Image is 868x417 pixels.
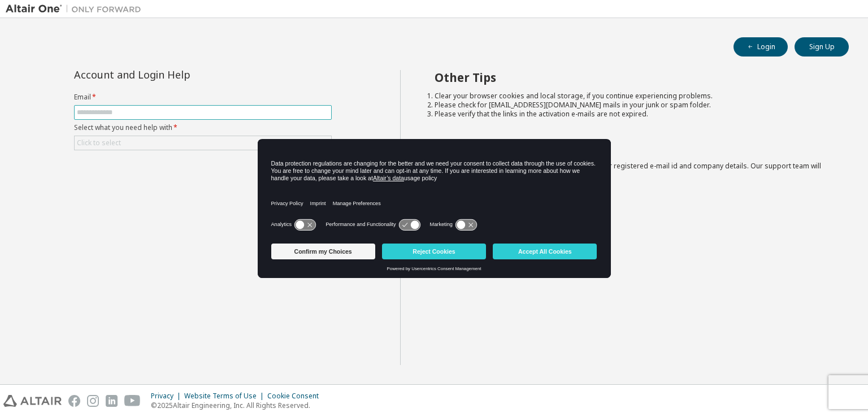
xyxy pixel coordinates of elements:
h2: Other Tips [435,70,829,85]
div: Account and Login Help [74,70,280,79]
div: Privacy [151,392,184,401]
label: Email [74,93,332,102]
span: with a brief description of the problem, your registered e-mail id and company details. Our suppo... [435,161,821,180]
p: © 2025 Altair Engineering, Inc. All Rights Reserved. [151,401,325,410]
li: Clear your browser cookies and local storage, if you continue experiencing problems. [435,92,829,101]
h2: Not sure how to login? [435,140,829,155]
img: youtube.svg [124,395,141,407]
div: Click to select [77,138,121,147]
button: Login [734,37,788,57]
div: Website Terms of Use [184,392,267,401]
img: altair_logo.svg [3,395,62,407]
img: facebook.svg [68,395,80,407]
div: Click to select [75,136,331,150]
li: Please check for [EMAIL_ADDRESS][DOMAIN_NAME] mails in your junk or spam folder. [435,101,829,110]
button: Sign Up [795,37,849,57]
div: Cookie Consent [267,392,325,401]
img: Altair One [6,3,147,15]
img: instagram.svg [87,395,99,407]
li: Please verify that the links in the activation e-mails are not expired. [435,110,829,119]
label: Select what you need help with [74,123,332,132]
img: linkedin.svg [106,395,118,407]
